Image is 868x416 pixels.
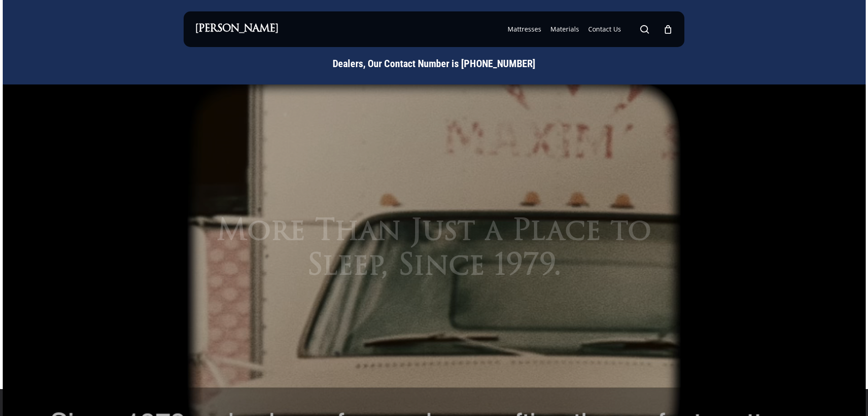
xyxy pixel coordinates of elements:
span: Mattresses [508,25,541,33]
span: 1979. [494,250,561,285]
span: Than [315,215,401,250]
span: Place [512,215,601,250]
span: a [485,215,503,250]
h3: More Than Just a Place to Sleep, Since 1979. [184,215,685,285]
span: More [216,215,305,250]
nav: Main Menu [503,11,673,47]
span: Since [398,250,485,285]
span: Just [411,215,475,250]
span: to [611,215,652,250]
span: Contact Us [588,25,621,33]
span: Sleep, [307,250,388,285]
span: Materials [550,25,579,33]
a: Materials [550,25,579,34]
a: Mattresses [508,25,541,34]
a: [PERSON_NAME] [195,24,278,34]
h3: Dealers, Our Contact Number is [PHONE_NUMBER] [311,56,557,72]
a: Contact Us [588,25,621,34]
a: Cart [663,24,673,34]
